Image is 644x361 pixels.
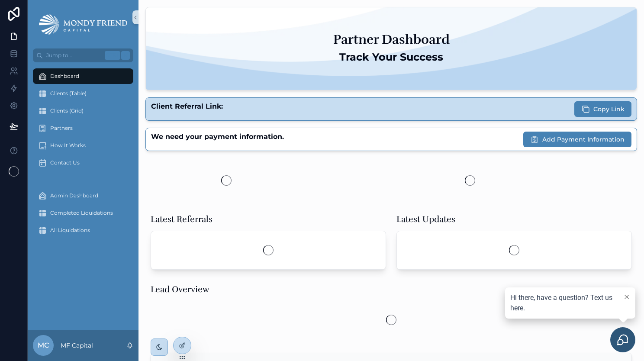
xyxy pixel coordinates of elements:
[33,138,133,153] a: How It Works
[50,159,80,166] span: Contact Us
[542,135,625,144] span: Add Payment Information
[593,105,625,113] span: Copy Link
[33,86,133,101] a: Clients (Table)
[50,107,84,114] span: Clients (Grid)
[50,210,113,216] span: Completed Liquidations
[50,90,87,97] span: Clients (Table)
[33,155,133,171] a: Contact Us
[151,132,284,142] strong: We need your payment information.
[33,188,133,203] a: Admin Dashboard
[574,101,631,117] button: Copy Link
[105,51,120,60] span: Ctrl
[523,132,631,147] button: Add Payment Information
[151,101,223,112] strong: Client Referral Link:
[50,142,86,149] span: How It Works
[151,33,631,46] h1: Partner Dashboard
[33,205,133,221] a: Completed Liquidations
[151,284,209,296] h1: Lead Overview
[396,213,455,226] h1: Latest Updates
[50,192,98,199] span: Admin Dashboard
[33,48,133,62] button: Jump to...CtrlK
[46,52,101,59] span: Jump to...
[33,120,133,136] a: Partners
[50,227,90,234] span: All Liquidations
[122,52,129,59] span: K
[33,222,133,238] a: All Liquidations
[28,62,138,249] div: scrollable content
[37,10,129,38] img: App logo
[50,125,73,132] span: Partners
[33,103,133,119] a: Clients (Grid)
[151,213,213,226] h1: Latest Referrals
[33,68,133,84] a: Dashboard
[151,50,631,64] h2: Track Your Success
[61,341,93,350] p: MF Capital
[50,73,79,80] span: Dashboard
[38,340,49,351] span: MC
